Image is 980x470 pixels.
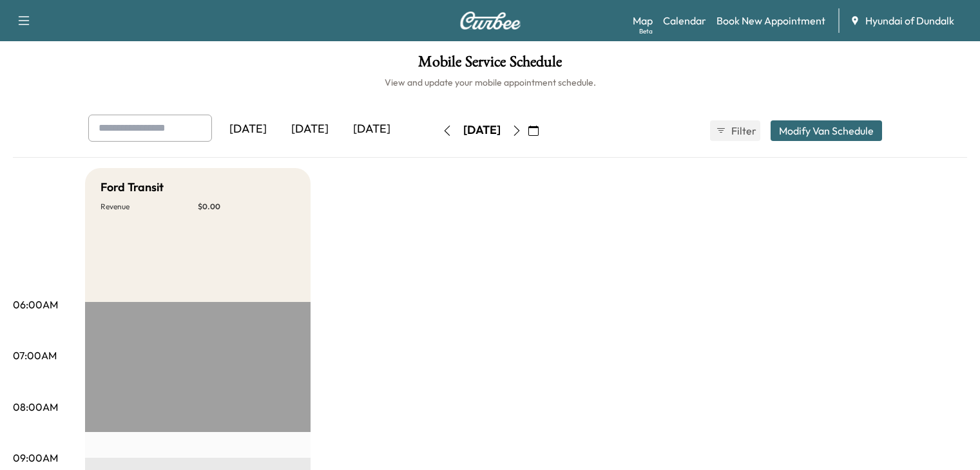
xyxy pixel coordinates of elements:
a: MapBeta [633,13,653,28]
h6: View and update your mobile appointment schedule. [13,76,967,89]
button: Modify Van Schedule [771,120,882,141]
div: [DATE] [217,115,279,144]
p: $ 0.00 [198,202,295,212]
img: Curbee Logo [459,12,521,30]
div: [DATE] [341,115,403,144]
p: 06:00AM [13,297,58,312]
div: [DATE] [463,122,501,138]
a: Calendar [663,13,706,28]
button: Filter [710,120,760,141]
p: 09:00AM [13,450,58,465]
p: 08:00AM [13,399,58,415]
div: [DATE] [279,115,341,144]
span: Hyundai of Dundalk [865,13,954,28]
a: Book New Appointment [716,13,825,28]
h1: Mobile Service Schedule [13,54,967,76]
span: Filter [731,123,754,138]
h5: Ford Transit [101,178,164,196]
p: Revenue [101,202,198,212]
p: 07:00AM [13,348,57,363]
div: Beta [639,26,653,36]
